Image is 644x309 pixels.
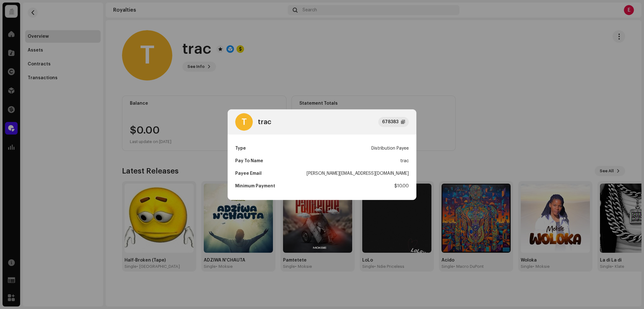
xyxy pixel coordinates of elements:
div: T [235,113,253,131]
div: 678383 [382,118,398,126]
div: Minimum Payment [235,180,275,192]
div: Payee Email [235,167,262,180]
div: [PERSON_NAME][EMAIL_ADDRESS][DOMAIN_NAME] [307,167,409,180]
div: trac [400,155,409,167]
div: trac [258,118,271,126]
div: Distribution Payee [371,142,409,155]
div: Pay To Name [235,155,263,167]
div: $10.00 [394,180,409,192]
div: Type [235,142,246,155]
